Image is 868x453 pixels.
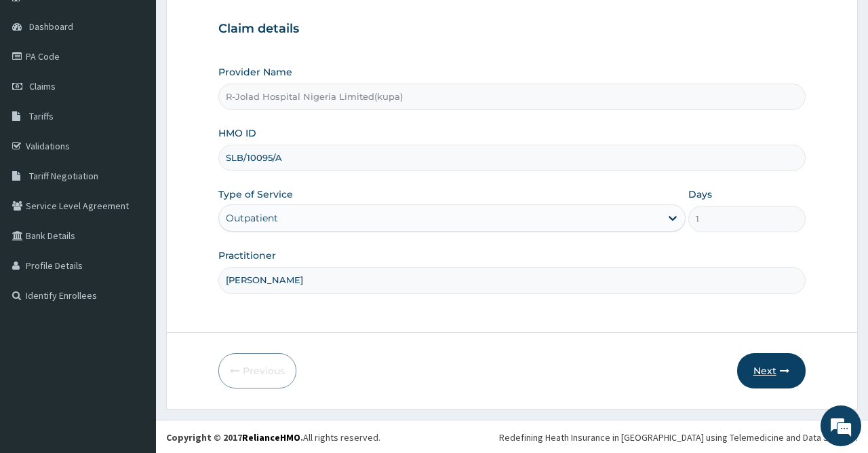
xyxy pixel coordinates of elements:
div: Minimize live chat window [222,7,255,39]
input: Enter Name [218,267,805,293]
a: RelianceHMO [242,431,300,443]
span: Tariff Negotiation [29,170,98,182]
div: Chat with us now [71,76,228,94]
label: Type of Service [218,187,293,201]
h3: Claim details [218,22,805,37]
button: Next [737,353,806,388]
input: Enter HMO ID [218,145,805,171]
button: Previous [218,353,296,388]
label: Provider Name [218,65,292,79]
span: Claims [29,80,56,92]
textarea: Type your message and hit 'Enter' [7,306,258,353]
div: Outpatient [226,211,278,225]
span: Tariffs [29,110,54,122]
span: Dashboard [29,20,73,33]
label: Practitioner [218,249,276,262]
span: We're online! [79,139,187,276]
div: Redefining Heath Insurance in [GEOGRAPHIC_DATA] using Telemedicine and Data Science! [499,431,858,444]
strong: Copyright © 2017 . [166,431,303,443]
label: Days [688,187,712,201]
label: HMO ID [218,126,256,140]
img: d_794563401_company_1708531726252_794563401 [25,68,55,102]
